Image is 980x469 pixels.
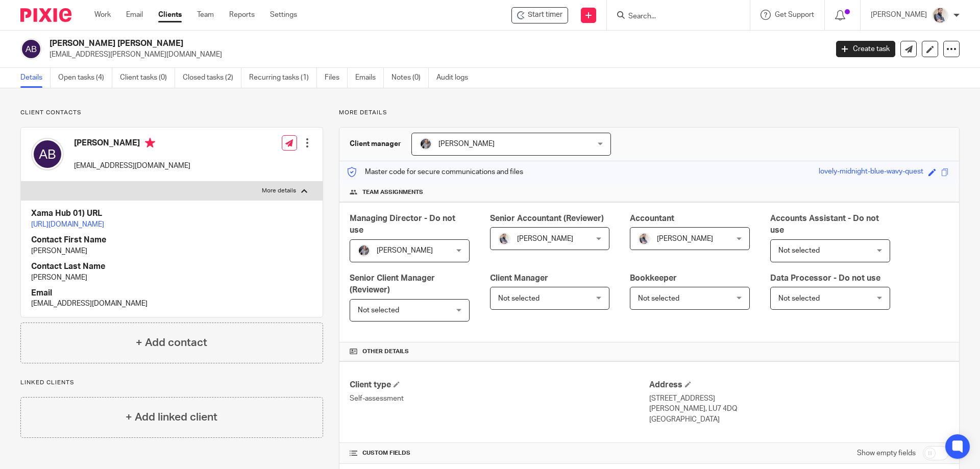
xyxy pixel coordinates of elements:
[347,167,523,177] p: Master code for secure communications and files
[126,409,217,425] h4: + Add linked client
[197,10,214,20] a: Team
[627,12,719,21] input: Search
[436,68,476,88] a: Audit logs
[31,299,312,309] p: [EMAIL_ADDRESS][DOMAIN_NAME]
[638,295,679,302] span: Not selected
[20,379,323,387] p: Linked clients
[770,214,879,234] span: Accounts Assistant - Do not use
[438,140,495,147] span: [PERSON_NAME]
[31,208,312,219] h4: Xama Hub 01) URL
[20,109,323,117] p: Client contacts
[20,38,42,60] img: svg%3E
[145,138,155,148] i: Primary
[31,288,312,299] h4: Email
[339,109,960,117] p: More details
[511,7,568,23] div: Abigail Victoria Bazil
[350,274,435,294] span: Senior Client Manager (Reviewer)
[58,68,112,88] a: Open tasks (4)
[649,404,949,414] p: [PERSON_NAME], LU7 4DQ
[857,448,916,458] label: Show empty fields
[649,414,949,425] p: [GEOGRAPHIC_DATA]
[391,68,429,88] a: Notes (0)
[775,11,814,18] span: Get Support
[932,7,948,23] img: Pixie%2002.jpg
[31,261,312,272] h4: Contact Last Name
[350,380,649,390] h4: Client type
[420,138,432,150] img: -%20%20-%20studio@ingrained.co.uk%20for%20%20-20220223%20at%20101413%20-%201W1A2026.jpg
[770,274,880,282] span: Data Processor - Do not use
[638,233,650,245] img: Pixie%2002.jpg
[31,246,312,256] p: [PERSON_NAME]
[498,295,540,302] span: Not selected
[350,139,401,149] h3: Client manager
[120,68,175,88] a: Client tasks (0)
[126,10,143,20] a: Email
[778,247,820,254] span: Not selected
[31,138,64,170] img: svg%3E
[358,307,399,314] span: Not selected
[377,247,433,254] span: [PERSON_NAME]
[229,10,255,20] a: Reports
[74,138,190,151] h4: [PERSON_NAME]
[649,393,949,404] p: [STREET_ADDRESS]
[74,161,190,171] p: [EMAIL_ADDRESS][DOMAIN_NAME]
[517,235,573,242] span: [PERSON_NAME]
[871,10,927,20] p: [PERSON_NAME]
[262,187,296,195] p: More details
[249,68,317,88] a: Recurring tasks (1)
[270,10,297,20] a: Settings
[819,166,923,178] div: lovely-midnight-blue-wavy-quest
[20,68,51,88] a: Details
[498,233,510,245] img: Pixie%2002.jpg
[31,221,104,228] a: [URL][DOMAIN_NAME]
[362,188,423,196] span: Team assignments
[630,214,674,223] span: Accountant
[31,273,312,283] p: [PERSON_NAME]
[836,41,895,57] a: Create task
[350,449,649,457] h4: CUSTOM FIELDS
[778,295,820,302] span: Not selected
[31,235,312,245] h4: Contact First Name
[20,8,71,22] img: Pixie
[183,68,241,88] a: Closed tasks (2)
[630,274,677,282] span: Bookkeeper
[490,214,604,223] span: Senior Accountant (Reviewer)
[657,235,713,242] span: [PERSON_NAME]
[158,10,182,20] a: Clients
[350,214,455,234] span: Managing Director - Do not use
[50,38,667,49] h2: [PERSON_NAME] [PERSON_NAME]
[50,50,821,60] p: [EMAIL_ADDRESS][PERSON_NAME][DOMAIN_NAME]
[350,393,649,404] p: Self-assessment
[355,68,384,88] a: Emails
[325,68,348,88] a: Files
[136,335,207,351] h4: + Add contact
[358,244,370,257] img: -%20%20-%20studio@ingrained.co.uk%20for%20%20-20220223%20at%20101413%20-%201W1A2026.jpg
[649,380,949,390] h4: Address
[94,10,111,20] a: Work
[490,274,548,282] span: Client Manager
[362,348,409,356] span: Other details
[528,10,562,20] span: Start timer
